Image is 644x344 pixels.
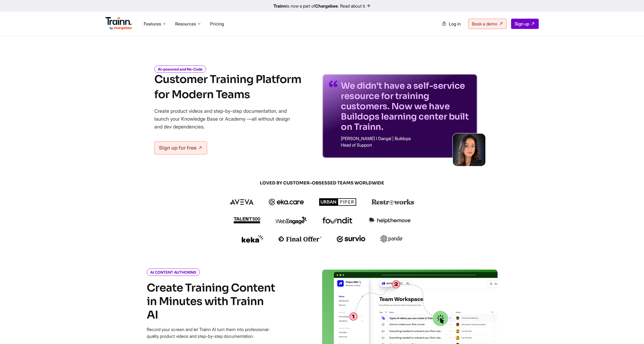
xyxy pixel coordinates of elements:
img: urbanpiper logo [319,198,357,206]
p: Create product videos and step-by-step documentation, and launch your Knowledge Base or Academy —... [154,107,298,131]
span: Book a demo [472,21,497,27]
h1: Customer Training Platform for Modern Teams [154,72,301,102]
a: Pricing [210,21,224,27]
i: AI CONTENT AUTHORING [147,269,200,276]
span: LOVED BY CUSTOMER-OBSESSED TEAMS WORLDWIDE [192,180,452,186]
img: helpthemove logo [368,217,411,224]
img: survio logo [337,235,366,242]
span: Resources [175,21,196,27]
h4: Create Training Content in Minutes with Trainn AI [147,281,277,322]
p: We didn't have a self-service resource for training customers. Now we have Buildops learning cent... [341,81,471,132]
img: foundit logo [322,217,352,224]
img: Trainn Logo [106,17,132,30]
img: webengage logo [276,217,307,224]
p: Head of Support [341,143,471,147]
a: Log in [439,19,464,29]
a: Sign up [511,19,539,29]
span: Sign up [515,21,529,27]
span: Log in [449,21,461,27]
p: Record your screen and let Trainn AI turn them into professional-quality product videos and step-... [147,326,277,340]
img: quotes-purple.41a7099.svg [329,81,338,87]
p: [PERSON_NAME] I Dangal | Buildops [341,136,471,141]
img: sabina-buildops.d2e8138.png [453,134,485,166]
img: restroworks logo [372,199,414,205]
a: Book a demo [468,19,507,29]
span: Features [144,21,161,27]
img: talent500 logo [233,217,260,224]
img: ekacare logo [269,199,304,205]
iframe: Chat Widget [617,318,644,344]
b: Trainn [273,3,286,9]
img: finaloffer logo [279,236,322,242]
a: Sign up for free [154,141,207,154]
img: aveva logo [230,199,254,205]
img: keka logo [242,235,263,243]
b: Chargebee [315,3,338,9]
img: pando logo [381,235,402,243]
i: AI-powered and No-Code [154,65,206,73]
